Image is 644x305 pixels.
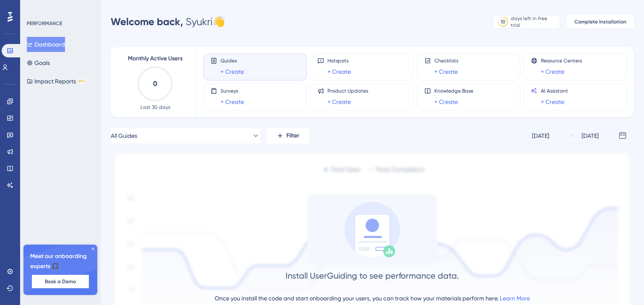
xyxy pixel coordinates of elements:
[434,57,458,64] span: Checklists
[541,67,564,77] a: + Create
[286,270,459,282] div: Install UserGuiding to see performance data.
[27,55,50,70] button: Goals
[27,37,65,52] button: Dashboard
[267,127,309,144] button: Filter
[327,67,351,77] a: + Create
[434,88,473,94] span: Knowledge Base
[500,295,530,302] a: Learn More
[327,57,351,64] span: Hotspots
[27,74,85,89] button: Impact ReportsBETA
[111,127,260,144] button: All Guides
[286,131,299,141] span: Filter
[327,88,368,94] span: Product Updates
[434,67,458,77] a: + Create
[32,275,89,288] button: Book a Demo
[27,20,62,27] div: PERFORMANCE
[221,57,244,64] span: Guides
[582,131,599,141] div: [DATE]
[221,67,244,77] a: + Create
[221,97,244,107] a: + Create
[501,18,506,25] div: 10
[541,57,582,64] span: Resource Centers
[434,97,458,107] a: + Create
[567,15,634,28] button: Complete Installation
[541,97,564,107] a: + Create
[111,16,183,28] span: Welcome back,
[153,80,157,88] text: 0
[140,104,170,111] span: Last 30 days
[541,88,568,94] span: AI Assistant
[221,88,244,94] span: Surveys
[128,54,182,64] span: Monthly Active Users
[215,293,530,303] div: Once you install the code and start onboarding your users, you can track how your materials perfo...
[511,15,557,28] div: days left in free trial
[574,18,626,25] span: Complete Installation
[111,15,225,28] div: Syukri 👋
[327,97,351,107] a: + Create
[111,131,137,141] span: All Guides
[30,251,91,271] span: Meet our onboarding experts 🎧
[78,79,85,83] div: BETA
[532,131,549,141] div: [DATE]
[45,278,76,285] span: Book a Demo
